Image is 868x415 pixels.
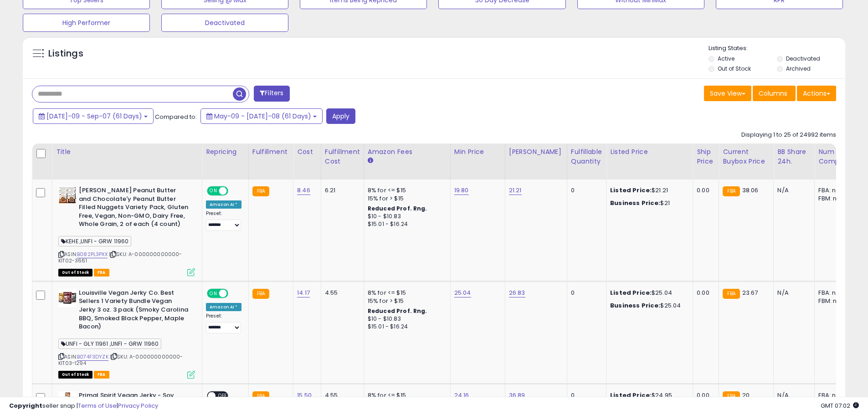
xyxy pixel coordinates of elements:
[786,55,820,62] label: Deactivated
[610,186,686,195] div: $21.21
[818,195,848,203] div: FBM: n/a
[704,86,751,101] button: Save View
[46,112,142,121] span: [DATE]-09 - Sep-07 (61 Days)
[79,289,190,333] b: Louisville Vegan Jerky Co. Best Sellers 1 Variety Bundle Vegan Jerky 3 oz. 3 pack (Smoky Carolina...
[610,302,686,310] div: $25.04
[58,186,195,275] div: ASIN:
[368,186,443,195] div: 8% for <= $15
[742,186,759,195] span: 38.06
[818,289,848,297] div: FBA: n/a
[821,401,859,410] span: 2025-09-8 07:02 GMT
[325,289,357,297] div: 4.55
[571,186,599,195] div: 0
[252,186,269,196] small: FBA
[610,199,686,207] div: $21
[200,108,323,124] button: May-09 - [DATE]-08 (61 Days)
[777,289,807,297] div: N/A
[454,288,471,297] a: 25.04
[208,289,219,297] span: ON
[509,147,563,157] div: [PERSON_NAME]
[759,89,787,98] span: Columns
[797,86,836,101] button: Actions
[368,205,427,212] b: Reduced Prof. Rng.
[58,236,131,246] span: KEHE ,UNFI - GRW 11960
[227,187,241,195] span: OFF
[709,44,845,53] p: Listing States:
[818,297,848,305] div: FBM: n/a
[58,289,77,307] img: 51QHtlkgzyL._SL40_.jpg
[58,186,77,205] img: 5110feZtyfL._SL40_.jpg
[58,338,161,349] span: UNFI - GLY 11961 ,UNFI - GRW 11960
[9,402,158,410] div: seller snap | |
[368,147,447,157] div: Amazon Fees
[58,289,195,378] div: ASIN:
[777,186,807,195] div: N/A
[252,289,269,299] small: FBA
[697,147,715,166] div: Ship Price
[56,147,198,157] div: Title
[77,251,108,258] a: B082PL3PXX
[214,112,311,121] span: May-09 - [DATE]-08 (61 Days)
[252,147,289,157] div: Fulfillment
[571,289,599,297] div: 0
[454,147,501,157] div: Min Price
[297,186,310,195] a: 8.46
[368,307,427,315] b: Reduced Prof. Rng.
[326,108,355,124] button: Apply
[79,186,190,231] b: [PERSON_NAME] Peanut Butter and Chocolate'y Peanut Butter Filled Nuggets Variety Pack, Gluten Fre...
[48,47,83,60] h5: Listings
[206,147,245,157] div: Repricing
[368,157,373,165] small: Amazon Fees.
[94,371,109,379] span: FBA
[368,315,443,323] div: $10 - $10.83
[208,187,219,195] span: ON
[368,195,443,203] div: 15% for > $15
[155,113,197,121] span: Compared to:
[697,289,712,297] div: 0.00
[94,269,109,277] span: FBA
[161,14,288,32] button: Deactivated
[610,288,652,297] b: Listed Price:
[697,186,712,195] div: 0.00
[777,147,811,166] div: BB Share 24h.
[509,288,525,297] a: 26.83
[227,289,241,297] span: OFF
[741,131,836,139] div: Displaying 1 to 25 of 24992 items
[509,186,522,195] a: 21.21
[368,323,443,331] div: $15.01 - $16.24
[718,55,734,62] label: Active
[454,186,469,195] a: 19.80
[77,353,108,361] a: B074F3DYZK
[206,303,241,311] div: Amazon AI *
[325,186,357,195] div: 6.21
[742,288,758,297] span: 23.67
[786,65,811,72] label: Archived
[297,147,317,157] div: Cost
[368,220,443,228] div: $15.01 - $16.24
[206,200,241,209] div: Amazon AI *
[78,401,117,410] a: Terms of Use
[723,289,740,299] small: FBA
[368,213,443,220] div: $10 - $10.83
[33,108,154,124] button: [DATE]-09 - Sep-07 (61 Days)
[58,251,182,264] span: | SKU: A-000000000000-KIT02-3661
[610,301,660,310] b: Business Price:
[718,65,751,72] label: Out of Stock
[610,147,689,157] div: Listed Price
[206,210,241,231] div: Preset:
[723,147,770,166] div: Current Buybox Price
[571,147,602,166] div: Fulfillable Quantity
[297,288,310,297] a: 14.17
[58,353,183,367] span: | SKU: A-000000000000-KIT03-1294
[368,289,443,297] div: 8% for <= $15
[23,14,150,32] button: High Performer
[818,147,852,166] div: Num of Comp.
[723,186,740,196] small: FBA
[58,269,92,277] span: All listings that are currently out of stock and unavailable for purchase on Amazon
[325,147,360,166] div: Fulfillment Cost
[118,401,158,410] a: Privacy Policy
[753,86,796,101] button: Columns
[818,186,848,195] div: FBA: n/a
[206,313,241,333] div: Preset:
[610,186,652,195] b: Listed Price:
